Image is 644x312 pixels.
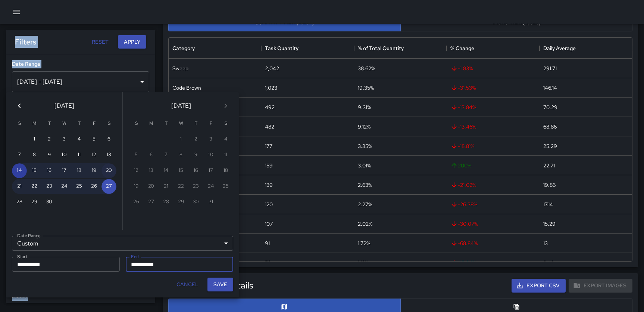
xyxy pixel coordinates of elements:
[12,179,27,194] button: 21
[204,116,218,131] span: Friday
[101,179,116,194] button: 27
[27,179,42,194] button: 22
[42,132,57,147] button: 2
[72,163,87,178] button: 18
[42,195,57,210] button: 30
[28,116,41,131] span: Monday
[144,116,158,131] span: Monday
[72,179,87,194] button: 25
[72,116,86,131] span: Thursday
[12,236,233,251] div: Custom
[129,116,143,131] span: Sunday
[72,132,87,147] button: 4
[12,98,27,113] button: Previous month
[43,116,56,131] span: Tuesday
[57,148,72,163] button: 10
[171,101,191,111] span: [DATE]
[102,116,116,131] span: Saturday
[87,179,101,194] button: 26
[174,116,188,131] span: Wednesday
[57,179,72,194] button: 24
[17,253,27,260] label: Start
[87,132,101,147] button: 5
[12,148,27,163] button: 7
[87,148,101,163] button: 12
[101,163,116,178] button: 20
[27,132,42,147] button: 1
[57,116,71,131] span: Wednesday
[219,116,232,131] span: Saturday
[12,163,27,178] button: 14
[57,132,72,147] button: 3
[87,163,101,178] button: 19
[87,116,101,131] span: Friday
[189,116,203,131] span: Thursday
[13,116,26,131] span: Sunday
[12,195,27,210] button: 28
[101,148,116,163] button: 13
[42,179,57,194] button: 23
[101,132,116,147] button: 6
[27,163,42,178] button: 15
[17,232,41,239] label: Date Range
[72,148,87,163] button: 11
[54,101,74,111] span: [DATE]
[27,148,42,163] button: 8
[159,116,173,131] span: Tuesday
[42,148,57,163] button: 9
[42,163,57,178] button: 16
[173,278,201,291] button: Cancel
[131,253,139,260] label: End
[27,195,42,210] button: 29
[57,163,72,178] button: 17
[207,278,233,291] button: Save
